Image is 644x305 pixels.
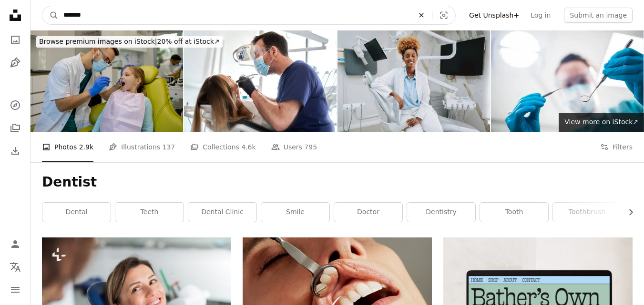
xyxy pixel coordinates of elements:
button: Visual search [432,6,455,24]
img: Pediatric dental hygiene visit [31,30,183,132]
a: doctor [334,203,402,222]
a: Log in [525,8,556,23]
span: 137 [163,142,175,152]
a: teeth [115,203,184,222]
a: tooth [480,203,548,222]
a: smile [261,203,329,222]
a: Users 795 [271,132,317,162]
span: 20% off at iStock ↗ [39,38,220,45]
button: Menu [6,280,25,299]
img: Dentist drilling in teeth of the patient [184,30,337,132]
a: Collections 4.6k [190,132,256,162]
img: Portrait of a female dentist at the dental clinic [337,30,490,132]
span: Browse premium images on iStock | [39,38,157,45]
button: Clear [411,6,432,24]
h1: Dentist [42,174,633,191]
a: dental [42,203,111,222]
a: Get Unsplash+ [463,8,525,23]
form: Find visuals sitewide [42,6,456,25]
a: dental clinic [188,203,256,222]
a: Collections [6,118,25,138]
a: Photos [6,30,25,49]
a: A woman has an annual dental check-up in dentist surgery. [42,296,231,305]
span: 4.6k [241,142,256,152]
a: Home — Unsplash [6,6,25,27]
button: Language [6,257,25,276]
a: Browse premium images on iStock|20% off at iStock↗ [31,30,228,53]
span: View more on iStock ↗ [564,118,638,126]
a: Illustrations [6,53,25,72]
img: Close up of a dentist operating on a patient [491,30,644,132]
button: Filters [600,132,633,162]
a: View more on iStock↗ [559,113,644,132]
a: toothbrush [553,203,621,222]
button: Submit an image [564,8,633,23]
a: Illustrations 137 [109,132,175,162]
a: Log in / Sign up [6,235,25,254]
button: scroll list to the right [622,203,633,222]
a: Explore [6,96,25,115]
span: 795 [304,142,317,152]
a: Download History [6,141,25,160]
button: Search Unsplash [42,6,59,24]
a: dentistry [407,203,475,222]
